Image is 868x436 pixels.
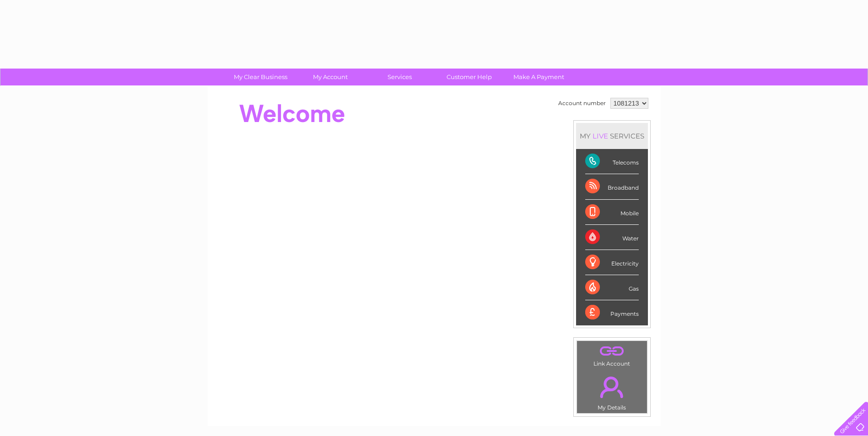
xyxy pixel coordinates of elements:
div: Mobile [585,200,639,225]
a: Services [362,69,437,85]
div: Payments [585,300,639,325]
div: Electricity [585,250,639,275]
a: Make A Payment [501,69,577,85]
div: Gas [585,275,639,300]
div: LIVE [591,132,610,140]
div: Broadband [585,174,639,199]
a: My Clear Business [223,69,298,85]
a: . [579,371,645,403]
a: Customer Help [431,69,507,85]
div: Telecoms [585,149,639,174]
a: . [579,343,645,359]
div: MY SERVICES [576,123,648,149]
td: Account number [556,96,608,111]
div: Water [585,225,639,250]
td: My Details [577,369,647,414]
td: Link Account [577,340,647,369]
a: My Account [292,69,368,85]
